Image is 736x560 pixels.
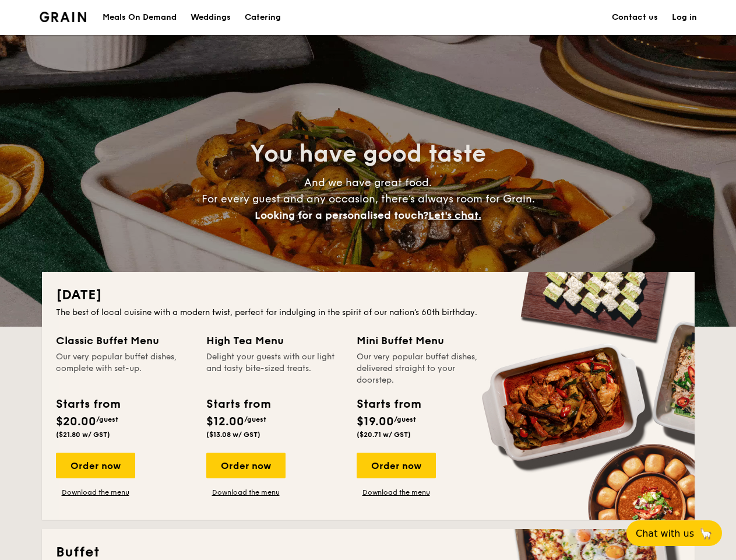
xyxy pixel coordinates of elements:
div: Starts from [357,395,420,413]
div: Starts from [56,395,119,413]
span: $20.00 [56,415,96,429]
span: /guest [96,415,118,423]
a: Download the menu [206,488,286,497]
div: The best of local cuisine with a modern twist, perfect for indulging in the spirit of our nation’... [56,307,681,318]
a: Logotype [40,12,87,22]
span: $19.00 [357,415,394,429]
span: 🦙 [699,527,713,540]
div: Mini Buffet Menu [357,332,493,349]
span: ($20.71 w/ GST) [357,430,411,439]
div: Delight your guests with our light and tasty bite-sized treats. [206,351,343,386]
span: You have good taste [250,140,486,168]
div: Order now [357,453,436,478]
div: Order now [56,453,135,478]
span: Let's chat. [428,209,481,222]
span: /guest [394,415,416,423]
span: ($21.80 w/ GST) [56,430,110,439]
span: Chat with us [636,528,694,539]
a: Download the menu [357,488,436,497]
div: Order now [206,453,286,478]
h2: [DATE] [56,286,681,304]
div: Starts from [206,395,270,413]
a: Download the menu [56,488,135,497]
button: Chat with us🦙 [626,520,722,546]
span: /guest [244,415,266,423]
div: Classic Buffet Menu [56,332,192,349]
span: Looking for a personalised touch? [255,209,428,222]
span: ($13.08 w/ GST) [206,430,260,439]
span: $12.00 [206,415,244,429]
div: High Tea Menu [206,332,343,349]
span: And we have great food. For every guest and any occasion, there’s always room for Grain. [202,176,535,222]
div: Our very popular buffet dishes, delivered straight to your doorstep. [357,351,493,386]
img: Grain [40,12,87,22]
div: Our very popular buffet dishes, complete with set-up. [56,351,192,386]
